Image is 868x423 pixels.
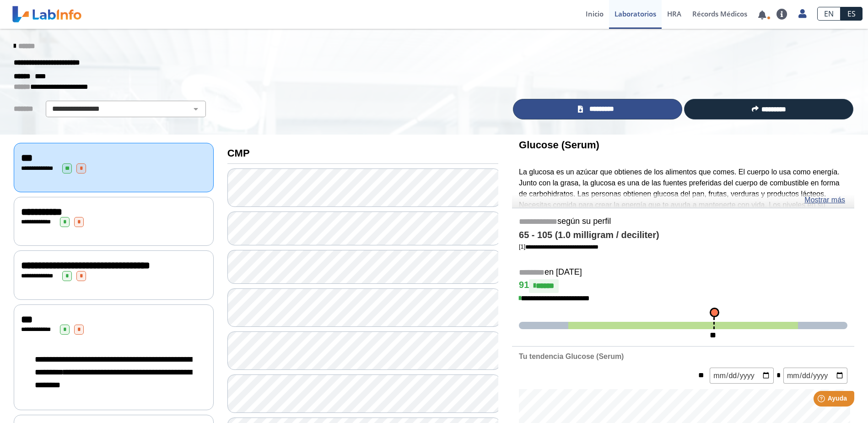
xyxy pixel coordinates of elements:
[667,9,681,18] span: HRA
[519,243,598,250] a: [1]
[783,368,847,384] input: mm/dd/yyyy
[817,7,841,21] a: EN
[519,267,847,278] h5: en [DATE]
[787,387,858,413] iframe: Help widget launcher
[841,7,863,21] a: ES
[519,352,624,360] b: Tu tendencia Glucose (Serum)
[519,279,847,293] h4: 91
[710,368,774,384] input: mm/dd/yyyy
[519,230,847,241] h4: 65 - 105 (1.0 milligram / deciliter)
[519,139,599,151] b: Glucose (Serum)
[804,195,845,206] a: Mostrar más
[519,217,847,227] h5: según su perfil
[519,167,847,233] p: La glucosa es un azúcar que obtienes de los alimentos que comes. El cuerpo lo usa como energía. J...
[227,147,250,159] b: CMP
